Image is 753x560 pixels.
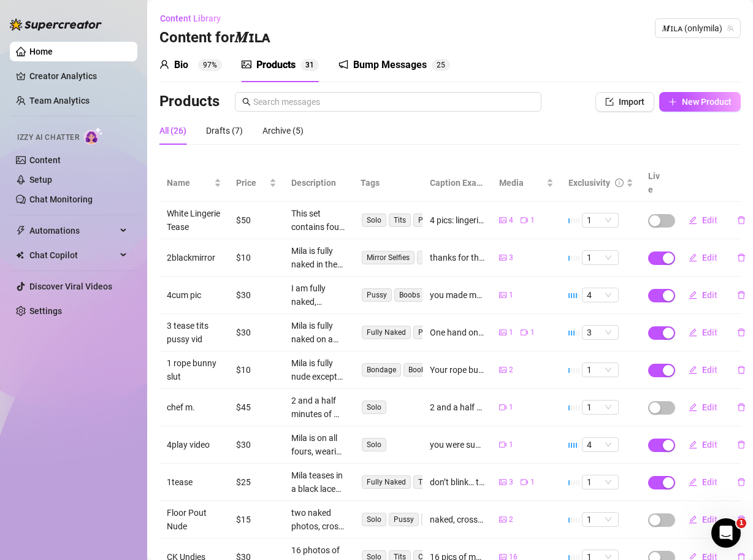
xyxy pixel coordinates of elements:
[159,124,186,137] div: All (26)
[492,164,561,202] th: Media
[430,326,484,339] div: One hand on my tits, one hand on my pussy… which one do you want me to finish with? My tits are a...
[605,98,614,106] span: import
[417,251,466,264] span: Fully Naked
[159,314,229,351] td: 3 tease tits pussy vid
[737,291,746,299] span: delete
[727,25,734,32] span: team
[530,327,535,339] span: 1
[499,176,544,190] span: Media
[702,328,717,337] span: Edit
[679,510,727,529] button: Edit
[499,254,506,261] span: picture
[338,59,348,69] span: notification
[641,164,671,202] th: Live
[587,251,614,264] span: 1
[587,288,614,302] span: 4
[229,351,284,389] td: $10
[430,213,484,227] div: 4 pics: lingerie, topless, and spread wide 😮‍💨 plus a 20s video of me dancing slow and slutty in ...
[413,326,468,339] span: Pussy Spread
[159,164,229,202] th: Name
[310,61,314,69] span: 1
[737,440,746,449] span: delete
[499,441,506,448] span: video-camera
[702,253,717,263] span: Edit
[421,513,443,526] span: Tits
[291,244,346,271] div: Mila is fully naked in these intimate mirror selfies, showing off her perky tits with nipples vis...
[587,213,614,227] span: 1
[29,47,53,56] a: Home
[229,202,284,239] td: $50
[160,13,221,23] span: Content Library
[84,127,103,145] img: AI Chatter
[362,288,392,302] span: Pussy
[499,366,506,374] span: picture
[29,66,128,86] a: Creator Analytics
[595,92,654,112] button: Import
[29,175,52,185] a: Setup
[159,92,220,112] h3: Products
[679,210,727,230] button: Edit
[521,217,528,224] span: video-camera
[587,438,614,451] span: 4
[229,426,284,464] td: $30
[413,213,443,227] span: Pussy
[679,435,727,455] button: Edit
[159,277,229,314] td: 4cum pic
[737,253,746,262] span: delete
[430,363,484,377] div: Your rope bunny slut is all tied up and aching for attention… every knot pulling me tighter, ever...
[702,215,717,225] span: Edit
[16,226,26,236] span: thunderbolt
[530,477,535,488] span: 1
[737,328,746,337] span: delete
[159,28,270,48] h3: Content for 𝑴ɪʟᴀ
[737,216,746,224] span: delete
[29,221,117,240] span: Automations
[159,501,229,539] td: Floor Pout Nude
[430,401,484,414] div: 2 and a half minutes of me cooking topless in the kitchen — no bra, no rush, just soft tits bounc...
[682,97,732,107] span: New Product
[362,363,401,377] span: Bondage
[521,478,528,486] span: video-camera
[689,478,697,486] span: edit
[229,464,284,501] td: $25
[430,438,484,451] div: you were such a good buy and begged so nicely. so is my arching my back for you using all my fing...
[568,176,610,190] div: Exclusivity
[389,513,419,526] span: Pussy
[305,61,310,69] span: 3
[737,515,746,524] span: delete
[174,58,188,72] div: Bio
[29,155,61,165] a: Content
[499,329,506,336] span: picture
[499,478,506,486] span: picture
[679,397,727,417] button: Edit
[509,477,513,488] span: 3
[159,59,169,69] span: user
[509,364,513,376] span: 2
[662,19,733,37] span: 𝑴ɪʟᴀ (onlymila)
[679,323,727,342] button: Edit
[509,439,513,451] span: 1
[362,251,415,264] span: Mirror Selfies
[291,282,346,309] div: I am fully naked, spreading her wet pussy with her fingers, giving a clear and intimate view of h...
[689,328,697,337] span: edit
[509,402,513,413] span: 1
[229,389,284,426] td: $45
[353,58,427,72] div: Bump Messages
[668,98,677,106] span: plus
[679,472,727,492] button: Edit
[509,252,513,264] span: 3
[229,277,284,314] td: $30
[291,506,346,533] div: two naked photos, cross-legged, and dripping — just sitting there pouting and thinking about how ...
[689,366,697,374] span: edit
[499,516,506,523] span: picture
[702,515,717,524] span: Edit
[737,366,746,374] span: delete
[291,356,346,383] div: Mila is fully nude except for intricate brown rope bondage wrapping tightly around her body, fram...
[689,403,697,412] span: edit
[737,403,746,412] span: delete
[587,513,614,526] span: 1
[159,426,229,464] td: 4play video
[430,288,484,302] div: you made me soak the sheets. now come see what you did to me big boy. xx
[437,61,441,69] span: 2
[159,389,229,426] td: chef m.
